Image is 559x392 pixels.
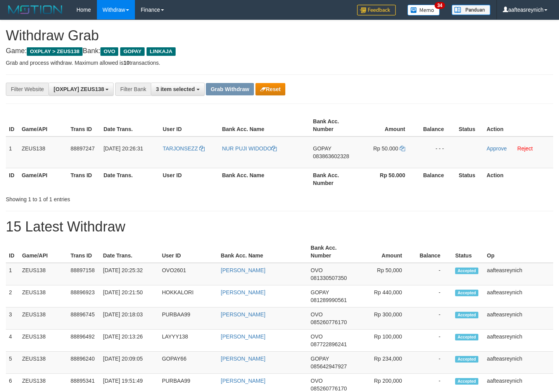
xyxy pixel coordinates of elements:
[6,136,19,168] td: 1
[310,168,359,190] th: Bank Acc. Number
[414,263,452,285] td: -
[221,267,266,273] a: [PERSON_NAME]
[455,334,478,340] span: Accepted
[221,333,266,340] a: [PERSON_NAME]
[71,145,95,152] span: 88897247
[19,114,67,136] th: Game/API
[100,168,160,190] th: Date Trans.
[67,114,100,136] th: Trans ID
[100,263,159,285] td: [DATE] 20:25:32
[19,263,67,285] td: ZEUS138
[400,145,405,152] a: Copy 50000 to clipboard
[123,60,129,66] strong: 10
[156,86,195,92] span: 3 item selected
[311,341,347,347] span: Copy 087722896241 to clipboard
[115,83,151,96] div: Filter Bank
[6,4,65,16] img: MOTION_logo.png
[417,136,455,168] td: - - -
[163,145,198,152] span: TARJONSEZZ
[67,330,100,352] td: 88896492
[359,114,417,136] th: Amount
[19,241,67,263] th: Game/API
[484,307,553,330] td: aafteasreynich
[483,114,553,136] th: Action
[19,285,67,307] td: ZEUS138
[356,307,414,330] td: Rp 300,000
[160,168,219,190] th: User ID
[487,145,507,152] a: Approve
[357,5,396,16] img: Feedback.jpg
[414,330,452,352] td: -
[67,285,100,307] td: 88896923
[452,241,484,263] th: Status
[19,307,67,330] td: ZEUS138
[484,263,553,285] td: aafteasreynich
[484,285,553,307] td: aafteasreynich
[67,241,100,263] th: Trans ID
[414,285,452,307] td: -
[452,5,490,15] img: panduan.png
[455,168,483,190] th: Status
[100,47,118,56] span: OVO
[221,289,266,295] a: [PERSON_NAME]
[218,241,308,263] th: Bank Acc. Name
[159,263,218,285] td: OVO2601
[163,145,205,152] a: TARJONSEZZ
[221,356,266,362] a: [PERSON_NAME]
[356,241,414,263] th: Amount
[6,263,19,285] td: 1
[219,114,310,136] th: Bank Acc. Name
[67,263,100,285] td: 88897158
[6,47,553,55] h4: Game: Bank:
[53,86,104,92] span: [OXPLAY] ZEUS138
[19,168,67,190] th: Game/API
[311,289,329,295] span: GOPAY
[221,311,266,318] a: [PERSON_NAME]
[356,263,414,285] td: Rp 50,000
[414,241,452,263] th: Balance
[435,2,445,9] span: 34
[255,83,285,95] button: Reset
[6,59,553,67] p: Grab and process withdraw. Maximum allowed is transactions.
[159,307,218,330] td: PURBAA99
[6,285,19,307] td: 2
[311,267,323,273] span: OVO
[160,114,219,136] th: User ID
[6,83,48,96] div: Filter Website
[159,241,218,263] th: User ID
[311,311,323,318] span: OVO
[484,241,553,263] th: Op
[67,352,100,374] td: 88896240
[222,145,277,152] a: NUR PUJI WIDODO
[373,145,399,152] span: Rp 50.000
[356,352,414,374] td: Rp 234,000
[6,330,19,352] td: 4
[6,241,19,263] th: ID
[19,330,67,352] td: ZEUS138
[100,241,159,263] th: Date Trans.
[311,356,329,362] span: GOPAY
[310,114,359,136] th: Bank Acc. Number
[19,136,67,168] td: ZEUS138
[407,5,440,16] img: Button%20Memo.svg
[455,268,478,274] span: Accepted
[147,47,176,56] span: LINKAJA
[67,168,100,190] th: Trans ID
[100,307,159,330] td: [DATE] 20:18:03
[455,378,478,385] span: Accepted
[311,385,347,392] span: Copy 085260776170 to clipboard
[414,352,452,374] td: -
[159,330,218,352] td: LAYYY138
[100,330,159,352] td: [DATE] 20:13:26
[100,352,159,374] td: [DATE] 20:09:05
[159,285,218,307] td: HOKKALORI
[311,297,347,303] span: Copy 081289990561 to clipboard
[483,168,553,190] th: Action
[6,192,227,203] div: Showing 1 to 1 of 1 entries
[27,47,83,56] span: OXPLAY > ZEUS138
[311,378,323,384] span: OVO
[307,241,356,263] th: Bank Acc. Number
[311,275,347,281] span: Copy 081330507350 to clipboard
[484,330,553,352] td: aafteasreynich
[219,168,310,190] th: Bank Acc. Name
